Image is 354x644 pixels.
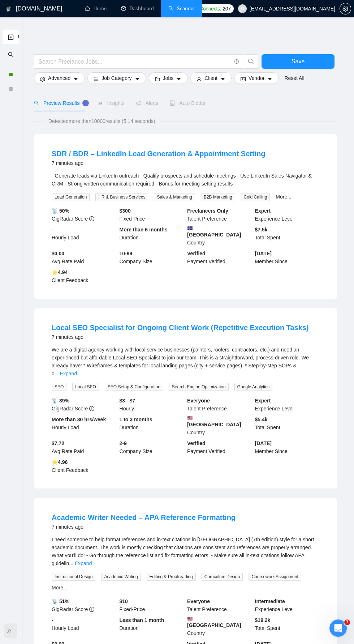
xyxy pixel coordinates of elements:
[255,440,272,446] b: [DATE]
[118,397,186,413] div: Hourly
[199,5,221,13] span: Connects:
[267,76,272,82] span: caret-down
[52,573,95,581] span: Instructional Design
[255,398,271,404] b: Expert
[329,619,347,637] iframe: Intercom live chat
[255,598,285,604] b: Intermediate
[187,251,206,256] b: Verified
[202,573,243,581] span: Curriculum Design
[187,440,206,446] b: Verified
[52,398,69,404] b: 📡 39%
[240,6,245,11] span: user
[186,415,254,436] div: Country
[340,6,351,12] a: setting
[52,537,314,566] span: I need someone to help format references and in-text citations in [GEOGRAPHIC_DATA] (7th edition)...
[69,560,73,566] span: ...
[118,250,186,265] div: Company Size
[187,616,193,621] img: 🇺🇸
[52,598,69,604] b: 📡 51%
[187,598,210,604] b: Everyone
[50,207,118,223] div: GigRadar Score
[136,101,141,106] span: notification
[154,193,195,201] span: Sales & Marketing
[120,251,133,256] b: 10-99
[60,371,77,376] a: Expand
[6,3,11,15] img: logo
[190,72,232,84] button: userClientcaret-down
[262,54,334,69] button: Save
[244,58,258,65] span: search
[50,616,118,637] div: Hourly Load
[284,74,304,82] a: Reset All
[73,76,78,82] span: caret-down
[170,101,175,106] span: robot
[118,439,186,455] div: Company Size
[50,226,118,247] div: Hourly Load
[52,227,53,233] b: -
[186,616,254,637] div: Country
[187,226,193,231] img: 🇮🇸
[186,207,254,223] div: Talent Preference
[340,3,351,14] button: setting
[254,397,321,413] div: Experience Level
[95,193,148,201] span: HR & Business Services
[147,573,196,581] span: Editing & Proofreading
[120,398,135,404] b: $3 - $7
[187,415,252,427] b: [GEOGRAPHIC_DATA]
[82,100,89,106] div: Tooltip anchor
[43,117,160,125] span: Detected more than 10000 results (5.14 seconds)
[197,76,202,82] span: user
[52,193,90,201] span: Lead Generation
[52,523,236,531] div: 7 minutes ago
[120,598,128,604] b: $ 10
[52,383,66,391] span: SEO
[120,440,127,446] b: 2-9
[98,101,103,106] span: area-chart
[186,597,254,613] div: Talent Preference
[204,74,217,82] span: Client
[149,72,188,84] button: folderJobscaret-down
[255,227,268,233] b: $ 7.5k
[136,100,159,106] span: Alerts
[52,417,106,422] b: More than 30 hrs/week
[52,347,309,376] span: We are a digital agency working with local service businesses (painters, roofers, contractors, et...
[120,617,164,623] b: Less than 1 month
[52,159,265,167] div: 7 minutes ago
[120,417,152,422] b: 1 to 3 months
[52,150,265,158] a: SDR / BDR – LinkedIn Lead Generation & Appointment Setting
[101,573,141,581] span: Academic Writing
[50,458,118,474] div: Client Feedback
[255,251,272,256] b: [DATE]
[34,72,85,84] button: settingAdvancedcaret-down
[254,597,321,613] div: Experience Level
[38,57,231,66] input: Search Freelance Jobs...
[276,194,292,200] a: More...
[220,76,225,82] span: caret-down
[87,72,146,84] button: barsJob Categorycaret-down
[186,397,254,413] div: Talent Preference
[155,76,160,82] span: folder
[168,5,195,12] a: searchScanner
[254,250,321,265] div: Member Since
[118,415,186,436] div: Duration
[249,573,301,581] span: Coursework Assignment
[40,76,45,82] span: setting
[8,47,14,61] span: search
[121,5,154,12] a: dashboardDashboard
[52,440,64,446] b: $7.72
[255,417,268,422] b: $ 5.4k
[135,76,140,82] span: caret-down
[52,251,64,256] b: $0.00
[186,439,254,455] div: Payment Verified
[52,585,68,590] a: More...
[89,406,94,411] span: info-circle
[52,172,320,188] div: - Generate leads via LinkedIn outreach - Qualify prospects and schedule meetings - Use LinkedIn S...
[241,193,270,201] span: Cold Calling
[52,459,68,465] b: ⭐️ 4.96
[54,371,59,376] span: ...
[118,226,186,247] div: Duration
[223,5,230,13] span: 207
[254,207,321,223] div: Experience Level
[34,100,86,106] span: Preview Results
[118,616,186,637] div: Duration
